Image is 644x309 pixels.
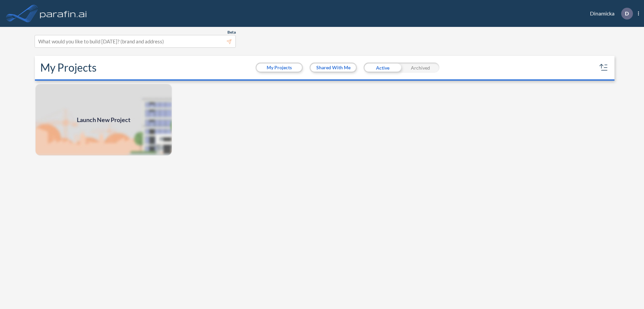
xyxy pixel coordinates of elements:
[625,10,629,16] p: D
[598,62,609,73] button: sort
[35,83,172,156] a: Launch New Project
[35,83,172,156] img: add
[580,8,639,20] div: Dinamicka
[227,30,236,35] span: Beta
[77,115,130,124] span: Launch New Project
[401,63,439,73] div: Archived
[311,64,356,72] button: Shared With Me
[40,61,97,74] h2: My Projects
[39,7,88,20] img: logo
[364,63,401,73] div: Active
[257,64,302,72] button: My Projects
